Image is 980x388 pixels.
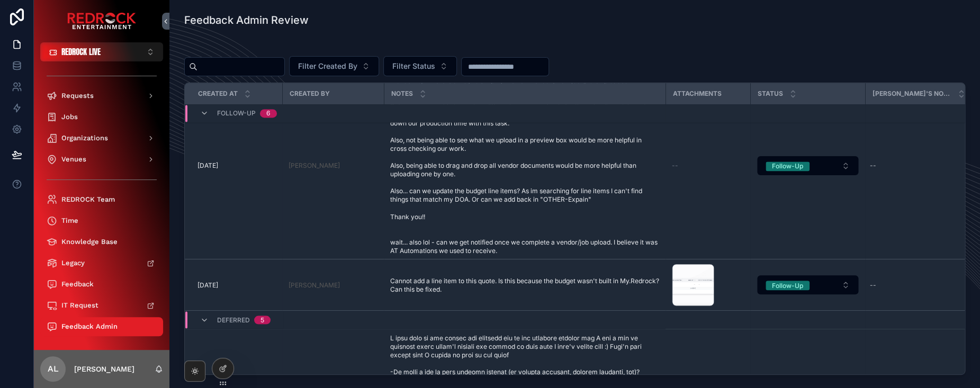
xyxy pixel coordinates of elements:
button: Select Button [757,156,858,175]
a: Requests [40,86,163,105]
span: Jobs [61,113,78,121]
p: [DATE] [197,161,218,170]
a: Feedback Admin [40,317,163,336]
a: Legacy [40,254,163,273]
span: Created By [290,89,330,98]
p: [PERSON_NAME] [74,364,134,374]
div: 6 [266,110,271,118]
span: Feedback Admin [61,322,118,331]
span: IT Request [61,301,98,310]
div: Follow-Up [772,281,803,290]
div: 5 [260,315,264,324]
span: Cannot add a line item to this quote. Is this because the budget wasn't built in My.Redrock? Can ... [390,276,659,293]
span: Time [61,216,78,225]
span: AL [48,363,59,375]
span: Filter Status [392,61,435,71]
img: App logo [67,13,136,30]
span: REDROCK LIVE [61,47,101,57]
button: Select Button [383,56,457,76]
div: Follow-Up [772,161,803,171]
h1: Feedback Admin Review [184,13,309,28]
div: -- [870,281,876,289]
span: -- [672,161,678,170]
div: -- [870,161,876,170]
a: IT Request [40,296,163,315]
button: Select Button [40,42,163,61]
p: [DATE] [197,281,218,289]
span: Venues [61,155,86,164]
a: [PERSON_NAME] [289,161,340,170]
div: scrollable content [34,61,169,350]
span: Knowledge Base [61,238,118,246]
span: Notes [391,89,413,98]
span: Created at [198,89,238,98]
span: REDROCK Team [61,195,115,204]
a: Organizations [40,129,163,148]
span: Requests [61,92,94,100]
span: [PERSON_NAME]'s Notes [873,89,951,98]
span: Organizations [61,134,108,142]
span: Wondering if there is a way to simplify the new vendor / new job quote uploaded. I think there ar... [390,77,659,255]
span: Feedback [61,280,94,288]
span: Attachments [673,89,722,98]
a: Jobs [40,107,163,127]
span: Follow-Up [217,110,256,118]
span: Deferred [217,315,250,324]
a: [PERSON_NAME] [289,281,340,289]
a: REDROCK Team [40,190,163,209]
span: Filter Created By [298,61,357,71]
a: Time [40,211,163,230]
button: Select Button [289,56,379,76]
button: Select Button [757,275,858,294]
a: Feedback [40,275,163,294]
a: Knowledge Base [40,232,163,251]
span: Legacy [61,259,85,267]
span: Status [758,89,783,98]
a: Venues [40,150,163,169]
